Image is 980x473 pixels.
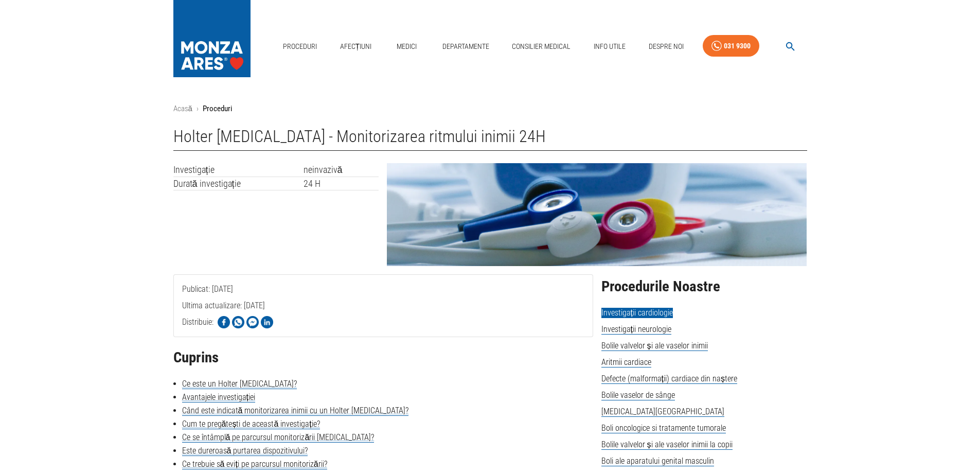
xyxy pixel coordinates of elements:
[645,36,688,57] a: Despre Noi
[182,392,255,402] a: Avantajele investigației
[182,284,233,335] span: Publicat: [DATE]
[182,432,375,443] a: Ce se întâmplă pe parcursul monitorizării [MEDICAL_DATA]?
[232,316,244,328] img: Share on WhatsApp
[182,301,265,352] span: Ultima actualizare: [DATE]
[182,459,327,469] a: Ce trebuie să eviți pe parcursul monitorizării?
[182,446,308,456] a: Este dureroasă purtarea dispozitivului?
[182,419,320,429] a: Cum te pregătești de această investigație?
[173,104,192,113] a: Acasă
[173,163,304,177] td: Investigație
[601,357,651,367] span: Aritmii cardiace
[601,374,737,384] span: Defecte (malformații) cardiace din naștere
[304,163,379,177] td: neinvazivă
[438,36,493,57] a: Departamente
[601,341,708,351] span: Bolile valvelor și ale vaselor inimii
[601,278,807,295] h2: Procedurile Noastre
[173,103,807,115] nav: breadcrumb
[601,407,724,417] span: [MEDICAL_DATA][GEOGRAPHIC_DATA]
[601,324,671,335] span: Investigații neurologie
[261,316,273,328] img: Share on LinkedIn
[304,177,379,190] td: 24 H
[336,36,376,57] a: Afecțiuni
[601,456,714,466] span: Boli ale aparatului genital masculin
[703,35,759,57] a: 031 9300
[601,390,675,400] span: Bolile vaselor de sânge
[390,36,423,57] a: Medici
[173,127,807,151] h1: Holter [MEDICAL_DATA] - Monitorizarea ritmului inimii 24H
[203,103,232,115] p: Proceduri
[218,316,230,328] img: Share on Facebook
[182,379,297,389] a: Ce este un Holter [MEDICAL_DATA]?
[601,440,733,450] span: Bolile valvelor și ale vaselor inimii la copii
[601,308,673,318] span: Investigații cardiologie
[279,36,321,57] a: Proceduri
[182,406,409,416] a: Când este indicată monitorizarea inimii cu un Holter [MEDICAL_DATA]?
[182,316,213,328] p: Distribuie:
[590,36,630,57] a: Info Utile
[197,103,199,115] li: ›
[724,40,751,52] div: 031 9300
[601,423,726,433] span: Boli oncologice si tratamente tumorale
[173,177,304,190] td: Durată investigație
[508,36,575,57] a: Consilier Medical
[246,316,259,328] img: Share on Facebook Messenger
[387,163,807,266] img: Holter EKG | MONZA ARES
[173,349,593,366] h2: Cuprins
